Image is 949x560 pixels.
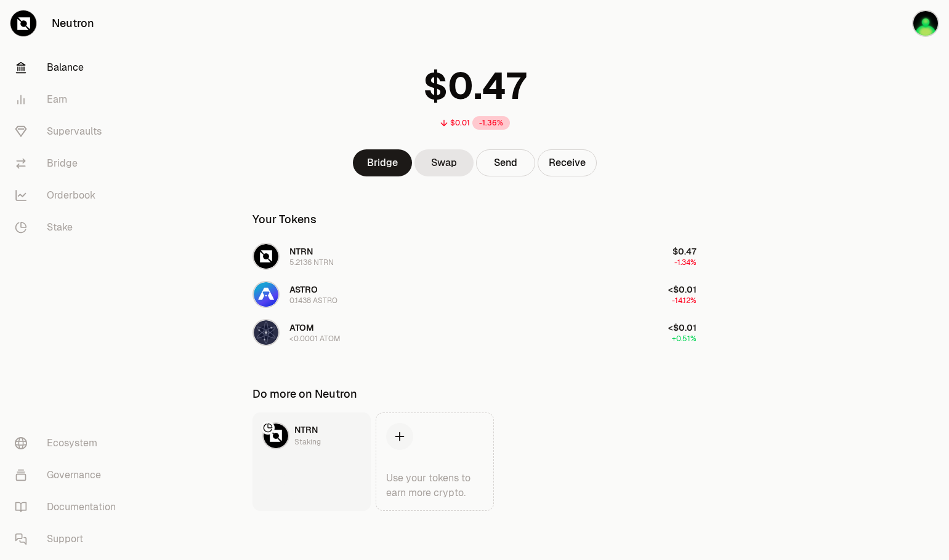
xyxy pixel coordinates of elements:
span: +0.51% [672,334,697,344]
button: NTRN LogoNTRN5.2136 NTRN$0.47-1.34% [245,238,704,275]
a: Stake [5,211,133,243]
img: NTRN Logo [254,244,278,269]
div: Staking [294,436,321,448]
span: NTRN [294,424,318,435]
div: 5.2136 NTRN [289,258,334,267]
a: Support [5,523,133,555]
img: ASTRO Logo [254,282,278,307]
a: Ecosystem [5,427,133,459]
a: Documentation [5,491,133,523]
span: -1.34% [674,258,697,267]
span: NTRN [289,246,313,257]
img: ATOM Logo [254,320,278,345]
div: Your Tokens [252,211,317,228]
div: 0.1438 ASTRO [289,296,337,306]
span: $0.47 [672,246,697,257]
span: ASTRO [289,284,318,295]
div: -1.36% [472,116,510,130]
a: Bridge [5,148,133,179]
div: <0.0001 ATOM [289,334,341,344]
span: <$0.01 [668,322,697,333]
a: Supervaults [5,116,133,148]
a: NTRN LogoNTRNStaking [252,412,371,511]
a: Use your tokens to earn more crypto. [376,412,494,511]
button: ATOM LogoATOM<0.0001 ATOM<$0.01+0.51% [245,314,704,351]
div: $0.01 [450,118,470,128]
button: Receive [538,149,597,176]
a: Swap [414,149,474,176]
div: Do more on Neutron [252,385,357,403]
span: -14.12% [672,296,697,306]
img: NTRN Logo [264,424,288,448]
span: ATOM [289,322,314,333]
a: Balance [5,52,133,84]
a: Orderbook [5,179,133,211]
button: Send [476,149,535,176]
div: Use your tokens to earn more crypto. [386,471,483,500]
a: Bridge [353,149,412,176]
span: <$0.01 [668,284,697,295]
img: main [912,10,939,37]
a: Governance [5,459,133,491]
a: Earn [5,84,133,116]
button: ASTRO LogoASTRO0.1438 ASTRO<$0.01-14.12% [245,276,704,313]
